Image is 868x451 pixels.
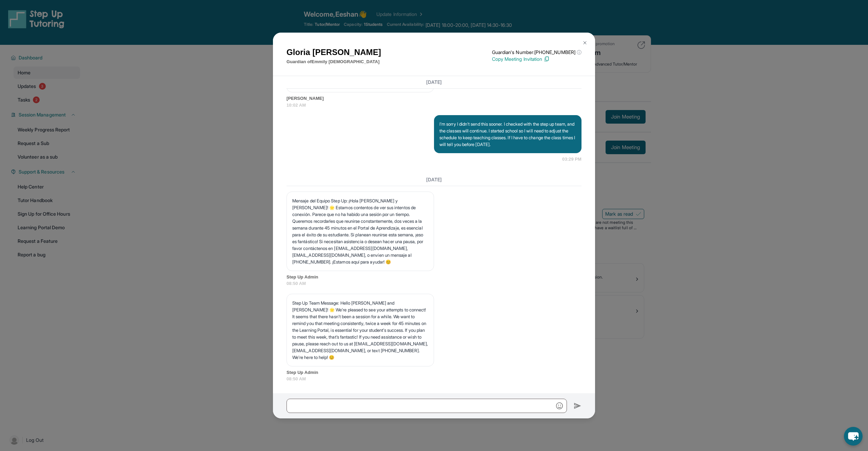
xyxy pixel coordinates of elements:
[556,402,563,409] img: Emoji
[287,280,581,287] span: 08:50 AM
[574,402,581,410] img: Send icon
[287,95,581,102] span: [PERSON_NAME]
[287,79,581,86] h3: [DATE]
[287,274,581,281] span: Step Up Admin
[287,369,581,376] span: Step Up Admin
[492,49,581,56] p: Guardian's Number: [PHONE_NUMBER]
[292,197,428,265] p: Mensaje del Equipo Step Up: ¡Hola [PERSON_NAME] y [PERSON_NAME]! 🌟 Estamos contentos de ver sus i...
[544,56,550,62] img: Copy Icon
[577,49,581,56] span: ⓘ
[287,376,581,382] span: 08:50 AM
[292,300,428,361] p: Step Up Team Message: Hello [PERSON_NAME] and [PERSON_NAME]! 🌟 We’re pleased to see your attempts...
[287,46,381,58] h1: Gloria [PERSON_NAME]
[287,102,581,109] span: 10:02 AM
[439,121,576,148] p: I'm sorry I didn't send this sooner. I checked with the step up team, and the classes will contin...
[287,58,381,65] p: Guardian of Emmily [DEMOGRAPHIC_DATA]
[844,427,863,446] button: chat-button
[562,156,581,163] span: 03:29 PM
[582,40,588,46] img: Close Icon
[287,176,581,183] h3: [DATE]
[492,56,581,62] p: Copy Meeting Invitation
